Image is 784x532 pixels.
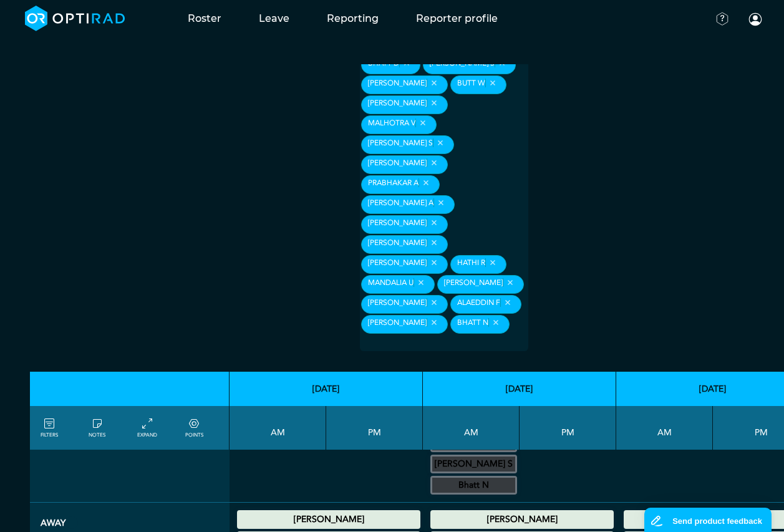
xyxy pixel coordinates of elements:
[239,512,419,527] summary: [PERSON_NAME]
[450,255,506,274] div: Hathi R
[450,295,521,314] div: Alaeddin F
[423,406,520,450] th: AM
[361,235,448,254] div: [PERSON_NAME]
[427,318,441,327] button: Remove item: '2c16395a-e9d8-4036-904b-895a9dfd2227'
[616,406,713,450] th: AM
[503,278,517,287] button: Remove item: '8f41e011-5fc9-4a30-8217-3235d38b0ff4'
[230,406,326,450] th: AM
[500,298,515,307] button: Remove item: '2cc77323-628d-44fa-a01e-e8bf78dd4213'
[326,406,423,450] th: PM
[430,510,614,529] div: Maternity Leave 00:00 - 23:59
[361,75,448,94] div: [PERSON_NAME]
[361,336,423,347] input: null
[432,512,612,527] summary: [PERSON_NAME]
[488,318,503,327] button: Remove item: '9ac09f56-50ce-48e2-a740-df9d9bdbd408'
[485,258,500,267] button: Remove item: 'a1b9884c-c160-4730-be65-05146fc6dbbe'
[450,315,510,334] div: Bhatt N
[89,417,105,439] a: show/hide notes
[361,295,448,314] div: [PERSON_NAME]
[237,510,420,529] div: Annual Leave 00:00 - 23:59
[361,95,448,114] div: [PERSON_NAME]
[419,178,433,187] button: Remove item: '71d1480b-0d51-48cd-a5f2-0ee9c2590c4e'
[450,75,506,94] div: Butt W
[361,135,454,154] div: [PERSON_NAME] S
[430,455,517,473] div: General CT/General MRI/General XR 10:00 - 12:00
[520,406,616,450] th: PM
[361,155,448,174] div: [PERSON_NAME]
[485,79,500,87] button: Remove item: '96166b79-8b3c-4947-b51e-dcfb4f7252f3'
[427,238,441,247] button: Remove item: 'bfc55936-c7cd-47fb-bd4b-83eef308e945'
[432,478,515,493] summary: Bhatt N
[361,115,437,134] div: Malhotra V
[427,298,441,307] button: Remove item: '066fdb4f-eb9d-4249-b3e9-c484ce7ef786'
[430,476,517,495] div: CT Interventional MSK 11:00 - 12:00
[433,198,448,207] button: Remove item: '22d942e1-5532-4c6b-a077-ec823b931eea'
[427,158,441,167] button: Remove item: 'cc505f2b-0779-45fc-8f39-894c7e1604ae'
[361,315,448,334] div: [PERSON_NAME]
[432,457,515,472] summary: [PERSON_NAME] S
[415,118,430,127] button: Remove item: 'b3d99492-b6b9-477f-8664-c280526a0017'
[427,99,441,107] button: Remove item: '28030ff7-5f13-4d65-9ccb-3d6d53ed69a8'
[41,417,58,439] a: FILTERS
[427,218,441,227] button: Remove item: '5fe949f2-88fd-4f76-b763-8dde622cc2f9'
[25,6,125,31] img: brand-opti-rad-logos-blue-and-white-d2f68631ba2948856bd03f2d395fb146ddc8fb01b4b6e9315ea85fa773367...
[361,195,455,214] div: [PERSON_NAME] A
[423,56,516,74] div: [PERSON_NAME] S
[185,417,203,439] a: collapse/expand expected points
[427,258,441,267] button: Remove item: '32f13c3e-eb3a-4f7c-b360-938608f86e79'
[361,255,448,274] div: [PERSON_NAME]
[361,56,420,74] div: Bhatt D
[361,175,440,194] div: Prabhakar A
[137,417,157,439] a: collapse/expand entries
[437,275,524,294] div: [PERSON_NAME]
[414,278,428,287] button: Remove item: '8e8d2468-b853-4131-9b2a-9e6fd6fcce88'
[361,215,448,234] div: [PERSON_NAME]
[361,275,435,294] div: Mandalia U
[423,372,616,406] th: [DATE]
[427,79,441,87] button: Remove item: 'b42ad489-9210-4e0b-8d16-e309d1c5fb59'
[230,372,423,406] th: [DATE]
[433,138,447,147] button: Remove item: '9a0dba6c-c65d-4226-9881-570ca62a39f1'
